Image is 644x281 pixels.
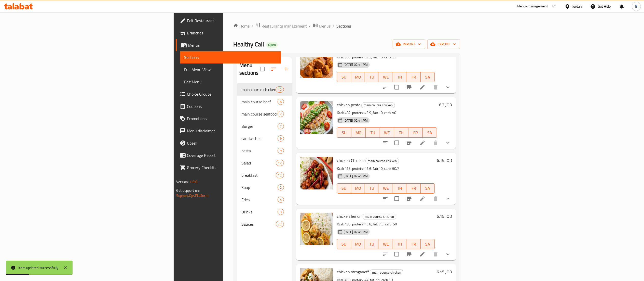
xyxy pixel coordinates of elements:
[339,73,349,81] span: SU
[423,240,433,248] span: SA
[187,91,277,97] span: Choice Groups
[391,249,402,260] span: Select to update
[445,196,451,202] svg: Show Choices
[363,214,396,220] div: main course chicken
[572,4,582,9] div: Jordan
[393,40,425,49] button: import
[379,137,391,149] button: sort-choices
[353,73,363,81] span: MO
[365,72,379,82] button: TU
[442,81,454,93] button: show more
[278,185,284,190] span: 2
[351,239,365,249] button: MO
[409,240,419,248] span: FR
[353,185,363,192] span: MO
[423,127,437,138] button: SA
[408,127,423,138] button: FR
[337,221,435,227] p: Kcal: 485, protein: 45.8, fat: 7.5, carb: 50
[176,149,281,161] a: Coverage Report
[241,197,278,203] span: Fries
[396,129,406,136] span: TH
[365,183,379,194] button: TU
[278,135,284,142] div: items
[300,157,333,189] img: chicken Chinese
[437,157,452,164] h6: 6.15 JOD
[278,123,284,129] div: items
[237,218,292,230] div: Sauces22
[393,183,407,194] button: TH
[341,174,370,178] span: [DATE] 02:41 PM
[337,101,360,109] span: chicken pesto
[278,124,284,129] span: 7
[351,72,365,82] button: MO
[278,209,284,215] div: items
[313,23,331,29] a: Menus
[337,110,437,116] p: Kcal: 482, protein: 43.9, fat: 10, carb: 50
[394,127,408,138] button: TH
[427,40,460,49] button: export
[237,120,292,132] div: Burger7
[353,240,363,248] span: MO
[187,128,277,134] span: Menu disclaimer
[336,23,351,29] span: Sections
[184,67,277,73] span: Full Menu View
[395,240,405,248] span: TH
[241,172,276,178] div: breakfast
[421,183,435,194] button: SA
[409,185,419,192] span: FR
[268,63,280,75] span: Sort sections
[410,129,421,136] span: FR
[442,248,454,260] button: show more
[337,268,369,276] span: chicken stroganoff
[276,160,284,166] div: items
[423,73,433,81] span: SA
[319,23,331,29] span: Menus
[437,268,452,275] h6: 6.15 JOD
[276,86,284,93] div: items
[309,23,311,29] li: /
[184,54,277,60] span: Sections
[382,129,392,136] span: WE
[393,72,407,82] button: TH
[278,148,284,153] span: 9
[176,187,200,194] span: Get support on:
[176,125,281,137] a: Menu disclaimer
[351,127,366,138] button: MO
[341,62,370,67] span: [DATE] 02:41 PM
[241,160,276,166] div: Salad
[241,111,278,117] span: main course seafood
[241,221,276,227] span: Sauces
[339,240,349,248] span: SU
[419,251,426,257] a: Edit menu item
[278,197,284,202] span: 4
[337,157,364,164] span: chicken Chinese
[419,84,426,90] a: Edit menu item
[379,193,391,205] button: sort-choices
[341,118,370,123] span: [DATE] 02:41 PM
[241,99,278,105] span: main course beef
[187,164,277,171] span: Grocery Checklist
[278,210,284,214] span: 3
[403,193,415,205] button: Branch-specific-item
[403,81,415,93] button: Branch-specific-item
[241,86,276,93] div: main course chicken
[367,240,377,248] span: TU
[241,209,278,215] span: Drinks
[333,23,334,29] li: /
[419,196,426,202] a: Edit menu item
[353,129,364,136] span: MO
[337,165,435,172] p: Kcal: 485, protein: 43.6, fat: 10, carb: 50.7
[395,73,405,81] span: TH
[403,137,415,149] button: Branch-specific-item
[237,169,292,181] div: breakfast12
[365,158,399,164] div: main course chicken
[278,112,284,117] span: 2
[241,135,278,142] div: sandwiches
[280,63,292,75] button: Add section
[278,99,284,104] span: 6
[278,148,284,154] div: items
[430,193,442,205] button: delete
[278,184,284,190] div: items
